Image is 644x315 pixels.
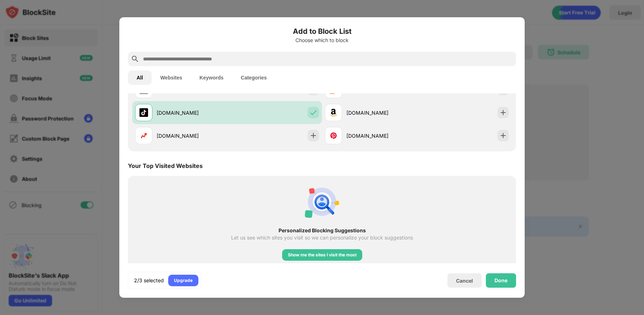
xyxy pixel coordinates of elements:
[346,109,417,117] div: [DOMAIN_NAME]
[157,109,227,117] div: [DOMAIN_NAME]
[141,228,503,233] div: Personalized Blocking Suggestions
[152,70,191,85] button: Websites
[139,131,148,140] img: favicons
[157,132,227,140] div: [DOMAIN_NAME]
[329,108,338,117] img: favicons
[128,70,152,85] button: All
[174,277,193,284] div: Upgrade
[131,55,139,63] img: search.svg
[128,26,516,37] h6: Add to Block List
[139,108,148,117] img: favicons
[288,251,356,259] div: Show me the sites I visit the most
[134,277,164,284] div: 2/3 selected
[329,131,338,140] img: favicons
[305,184,339,219] img: personal-suggestions.svg
[494,278,507,283] div: Done
[346,132,417,140] div: [DOMAIN_NAME]
[231,235,413,241] div: Let us see which sites you visit so we can personalize your block suggestions
[191,70,232,85] button: Keywords
[232,70,275,85] button: Categories
[128,37,516,43] div: Choose which to block
[456,278,473,284] div: Cancel
[128,162,203,169] div: Your Top Visited Websites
